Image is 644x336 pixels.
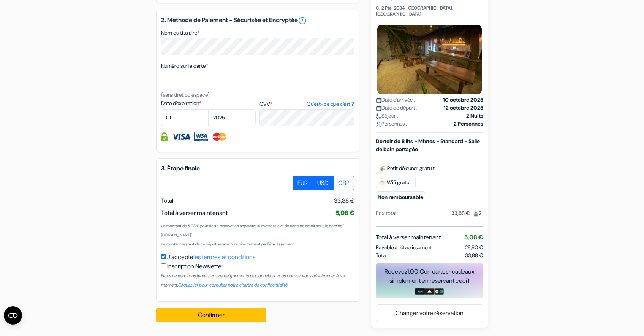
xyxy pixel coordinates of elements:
div: 33,88 € [451,209,483,217]
small: (sans tiret ou espace) [161,91,210,98]
span: Séjour : [376,112,398,120]
label: GBP [333,176,354,190]
label: Numéro sur la carte [161,62,208,70]
a: Changer votre réservation [376,306,483,320]
div: Recevez en cartes-cadeaux simplement en réservant ceci ! [376,267,483,285]
div: Prix total : [376,209,399,217]
strong: 10 octobre 2025 [443,96,483,104]
span: Date de départ : [376,104,418,112]
a: Qu'est-ce que c'est ? [307,100,354,108]
label: EUR [293,176,313,190]
small: Le montant restant de ce dépôt sera facturé directement par l'établissement. [161,242,295,247]
label: Inscription Newsletter [167,262,223,271]
h5: 2. Méthode de Paiement - Sécurisée et Encryptée [161,16,354,25]
h5: 3. Étape finale [161,165,354,172]
label: CVV [259,100,354,108]
label: Date d'expiration [161,99,256,107]
img: uber-uber-eats-card.png [434,288,444,295]
img: free_breakfast.svg [379,166,386,172]
a: Cliquez ici pour consulter notre chartre de confidentialité. [178,282,288,288]
a: error_outline [298,16,307,25]
img: user_icon.svg [376,121,381,127]
img: amazon-card-no-text.png [415,288,425,295]
span: Total [161,197,173,205]
strong: 12 octobre 2025 [444,104,483,112]
img: guest.svg [473,211,479,217]
span: Petit déjeuner gratuit [376,163,438,174]
span: 5,08 € [335,209,354,217]
span: Payable à l’établissement [376,244,432,252]
label: Nom du titulaire [161,29,199,37]
button: Ouvrir le widget CMP [4,306,22,325]
img: calendar.svg [376,97,381,103]
span: 28,80 € [465,244,483,251]
span: 33,88 € [465,252,483,260]
div: Basic radio toggle button group [293,176,354,190]
span: Total [376,252,387,260]
img: calendar.svg [376,105,381,111]
img: Master Card [212,132,227,141]
img: Visa [171,132,190,141]
strong: 2 Personnes [454,120,483,128]
strong: 2 Nuits [466,112,483,120]
button: Confirmer [156,308,266,322]
img: moon.svg [376,113,381,119]
span: Personnes : [376,120,407,128]
img: adidas-card.png [425,288,434,295]
b: Dortoir de 8 lits - Mixtes - Standard - Salle de bain partagée [376,138,480,153]
small: Un montant de 5,08 € pour cette réservation apparaîtra sur votre relevé de carte de crédit sous l... [161,223,344,237]
small: Nous ne vendrons jamais vos renseignements personnels et vous pouvez vous désabonner à tout moment. [161,273,348,288]
p: C. 2 Pte. 2034, [GEOGRAPHIC_DATA], [GEOGRAPHIC_DATA] [376,5,483,17]
label: USD [312,176,334,190]
span: Total à verser maintenant [161,209,228,217]
span: Date d'arrivée : [376,96,415,104]
span: 1,00 € [407,268,424,275]
img: free_wifi.svg [379,180,385,186]
span: Wifi gratuit [376,177,416,188]
span: 5,08 € [464,233,483,241]
span: Total à verser maintenant [376,233,441,242]
img: Information de carte de crédit entièrement encryptée et sécurisée [161,132,168,141]
img: Visa Electron [194,132,208,141]
span: 2 [470,208,483,218]
label: J'accepte [167,253,255,262]
small: Non remboursable [376,191,425,203]
span: 33,88 € [334,196,354,205]
a: les termes et conditions [193,253,255,261]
